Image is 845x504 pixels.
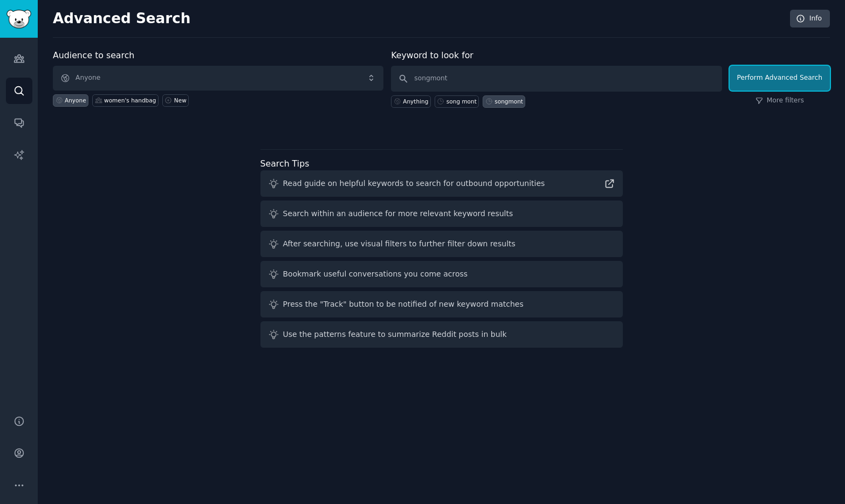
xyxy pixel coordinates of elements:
div: New [174,96,187,104]
div: Anyone [65,96,86,104]
input: Any keyword [391,66,722,92]
a: New [162,94,189,107]
div: songmont [494,98,523,105]
div: Search within an audience for more relevant keyword results [283,208,513,219]
a: More filters [755,96,804,106]
div: Read guide on helpful keywords to search for outbound opportunities [283,178,545,189]
div: women's handbag [104,96,156,104]
div: Use the patterns feature to summarize Reddit posts in bulk [283,329,507,340]
button: Anyone [53,66,383,91]
label: Search Tips [260,158,310,169]
div: Bookmark useful conversations you come across [283,268,468,280]
h2: Advanced Search [53,10,784,27]
a: Info [790,10,830,28]
div: Press the "Track" button to be notified of new keyword matches [283,299,524,310]
div: After searching, use visual filters to further filter down results [283,238,516,250]
label: Audience to search [53,50,134,60]
img: GummySearch logo [6,10,31,29]
label: Keyword to look for [391,50,473,60]
button: Perform Advanced Search [730,66,830,91]
div: Anything [403,98,428,105]
div: song mont [446,98,477,105]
